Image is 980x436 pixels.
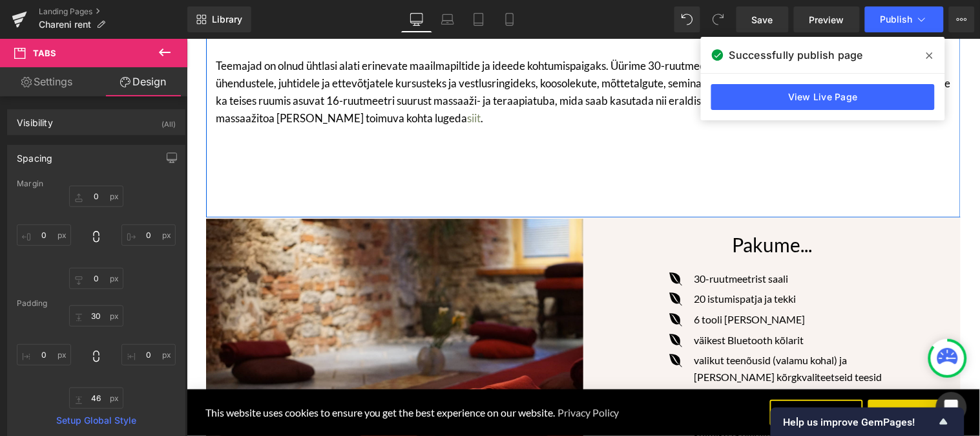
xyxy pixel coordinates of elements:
[121,224,176,246] input: 0
[69,186,123,207] input: 0
[187,6,251,32] a: New Library
[39,19,91,30] span: Chareni rent
[507,232,696,248] p: 30-ruutmeetrist saali
[881,14,913,25] span: Publish
[212,14,242,25] span: Library
[397,190,774,223] h1: Pakume...
[121,344,176,365] input: 0
[17,179,176,188] div: Margin
[162,110,176,131] div: (All)
[17,146,52,164] div: Spacing
[507,293,696,310] p: väikest Bluetooth kõlarit
[96,67,190,96] a: Design
[784,414,952,430] button: Show survey - Help us improve GemPages!
[369,363,435,385] a: Privacy Policy (opens in a new tab)
[809,13,844,27] span: Preview
[17,110,53,128] div: Visibility
[280,72,294,86] a: siit
[494,6,525,32] a: Mobile
[432,6,463,32] a: Laptop
[69,387,123,409] input: 0
[69,305,123,327] input: 0
[752,13,773,27] span: Save
[39,6,187,17] a: Landing Pages
[794,6,860,32] a: Preview
[583,361,676,387] button: Preferences
[784,416,936,428] span: Help us improve GemPages!
[507,313,696,330] p: valikut teenõusid (valamu kohal) ja
[401,6,432,32] a: Desktop
[507,330,696,347] p: [PERSON_NAME] kõrgkvaliteetseid teesid
[33,48,56,58] span: Tabs
[69,268,123,289] input: 0
[19,367,369,380] span: This website uses cookies to ensure you get the best experience on our website.
[949,6,975,32] button: More
[682,361,775,387] button: Accept
[705,6,731,32] button: Redo
[17,344,71,365] input: 0
[17,415,176,426] a: Setup Global Style
[463,6,494,32] a: Tablet
[711,84,935,110] a: View Live Page
[674,6,700,32] button: Undo
[865,6,944,32] button: Publish
[936,392,967,423] div: Open Intercom Messenger
[729,47,863,63] span: Successfully publish page
[507,252,696,268] p: 20 istumispatja ja tekki
[17,299,176,308] div: Padding
[29,18,764,89] p: Teemajad on olnud ühtlasi alati erinevate maailmapiltide ja ideede kohtumispaigaks. Üürime 30-ruu...
[507,272,696,289] p: 6 tooli [PERSON_NAME]
[17,224,71,246] input: 0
